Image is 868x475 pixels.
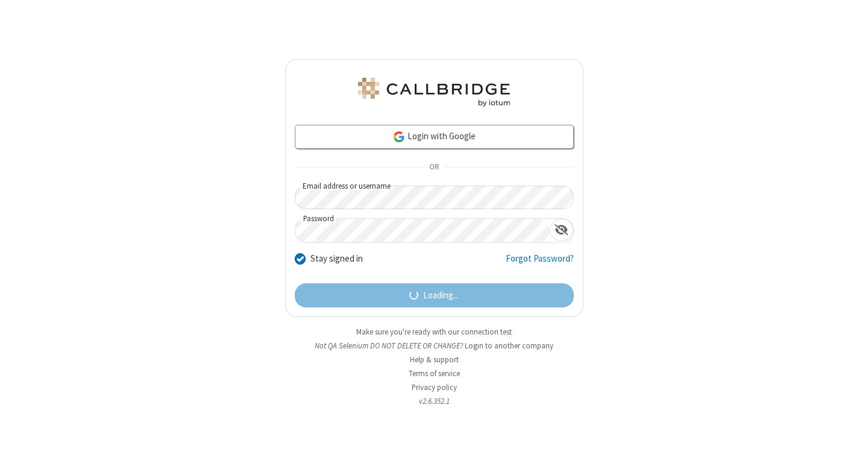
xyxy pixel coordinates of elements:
[295,125,574,149] a: Login with Google
[295,219,550,242] input: Password
[550,219,573,241] div: Show password
[285,340,583,351] li: Not QA Selenium DO NOT DELETE OR CHANGE?
[310,252,363,266] label: Stay signed in
[409,368,460,379] a: Terms of service
[410,354,459,365] a: Help & support
[356,327,512,337] a: Make sure you're ready with our connection test
[356,78,512,107] img: QA Selenium DO NOT DELETE OR CHANGE
[295,283,574,307] button: Loading...
[423,289,459,303] span: Loading...
[838,444,859,467] iframe: Chat
[465,340,553,351] button: Login to another company
[424,159,444,176] span: OR
[392,130,406,143] img: google-icon.png
[412,382,457,392] a: Privacy policy
[285,395,583,407] li: v2.6.352.1
[506,252,574,275] a: Forgot Password?
[295,186,574,209] input: Email address or username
